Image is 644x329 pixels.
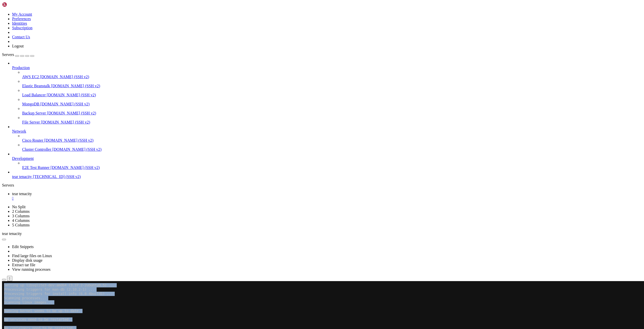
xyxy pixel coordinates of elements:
x-row: Submodule 'tl-parser' ([URL][DOMAIN_NAME]) registered for path 'tgl/tl-parser' [2,126,579,131]
span: [DOMAIN_NAME] (SSH v2) [41,120,90,124]
span: Network [12,129,26,133]
span: [DOMAIN_NAME] (SSH v2) [40,75,89,79]
span: Servers [2,52,14,57]
span: Cluster Controller [22,147,51,152]
a: Contact Us [12,35,30,39]
span: Production [12,66,30,70]
a: View running processes [12,267,51,272]
span: [DOMAIN_NAME] (SSH v2) [52,147,102,152]
a: 2 Columns [12,209,30,214]
x-row: checking for gcc option to accept ISO C89... none needed [2,225,579,229]
x-row: Processing triggers for man-db (2.10.2-1) ... [2,6,579,11]
span: [DOMAIN_NAME] (SSH v2) [40,102,90,106]
span: [DOMAIN_NAME] (SSH v2) [47,93,96,97]
span: Cisco Router [22,138,43,142]
x-row: configure: error: no libevent found [2,242,579,246]
x-row: -bash: bin/telegram-cli: No such file or directory [2,272,579,276]
x-row: root@vultr:~# cd tg [2,165,579,169]
x-row: Scanning processes... [2,15,579,19]
span: Development [12,156,34,161]
span: [DOMAIN_NAME] (SSH v2) [51,165,100,170]
a: AWS EC2 [DOMAIN_NAME] (SSH v2) [22,75,642,79]
x-row: root@vultr:~/tg# [2,289,579,293]
x-row: ./configure [2,173,579,178]
a: Load Balancer [DOMAIN_NAME] (SSH v2) [22,93,642,97]
x-row: Processing triggers for install-info (6.8-4build1) ... [2,11,579,15]
x-row: checking for suffix of executables... [2,203,579,208]
x-row: remote: Enumerating objects: 4511, done. [2,79,579,83]
x-row: remote: Enumerating objects: 1555, done. [2,105,579,109]
a: MongoDB [DOMAIN_NAME] (SSH v2) [22,102,642,106]
a: tear tenacity [TECHNICAL_ID] (SSH v2) [12,174,642,179]
x-row: Setting up libsqlite3-dev:amd64 (3.37.2-2ubuntu0.5) ... [2,2,579,6]
a: Subscription [12,26,32,30]
x-row: checking whether we are using the GNU C compiler... yes [2,216,579,221]
x-row: Resolving deltas: 100% (1137/1137), done. [2,118,579,122]
x-row: checking for suffix of object files... o [2,212,579,216]
li: File Server [DOMAIN_NAME] (SSH v2) [22,115,642,125]
a: E2E Test Runner [DOMAIN_NAME] (SSH v2) [22,165,642,170]
span: tear tenacity [12,174,32,179]
button:  [7,276,12,281]
x-row: checking for event_base_new in -levent... no [2,238,579,242]
li: MongoDB [DOMAIN_NAME] (SSH v2) [22,97,642,106]
li: Production [12,61,642,125]
a: Cisco Router [DOMAIN_NAME] (SSH v2) [22,138,642,143]
x-row: Submodule path 'tgl/tl-parser': checked out '36bf1902ff3476c75d0b1f42b34a91e944123b3c' [2,161,579,165]
span: tear tenacity [2,231,22,236]
a: Cluster Controller [DOMAIN_NAME] (SSH v2) [22,147,642,152]
x-row: checking for C compiler default output file name... a.out [2,199,579,203]
div: Servers [2,183,642,188]
span: Load Balancer [22,93,46,97]
x-row: remote: Enumerating objects: 87, done. [2,135,579,139]
x-row: Cloning into 'tg'... [2,75,579,79]
a: 5 Columns [12,223,30,227]
a: File Server [DOMAIN_NAME] (SSH v2) [22,120,642,125]
li: Backup Server [DOMAIN_NAME] (SSH v2) [22,106,642,115]
x-row: checking whether gcc accepts -g... yes [2,221,579,225]
x-row: Resolving deltas: 100% (41/41), done. [2,156,579,161]
x-row: Submodule path 'tgl': checked out 'ffb04caca71de0cddf28cd33a4575922900a59ed' [2,122,579,126]
x-row: Cloning into '/root/tg/tgl/tl-parser'... [2,131,579,135]
x-row: checking whether we are cross compiling... no [2,208,579,212]
x-row: No containers need to be restarted. [2,45,579,49]
span: Backup Server [22,111,46,115]
x-row: No user sessions are running outdated binaries. [2,53,579,58]
a: Display disk usage [12,258,43,262]
li: E2E Test Runner [DOMAIN_NAME] (SSH v2) [22,161,642,170]
li: Cisco Router [DOMAIN_NAME] (SSH v2) [22,134,642,143]
x-row: Cloning into '/root/tg/tgl'... [2,101,579,105]
a: Network [12,129,642,134]
x-row: checking for library containing backtrace... none required [2,233,579,238]
span: File Server [22,120,40,124]
a: Logout [12,44,24,48]
li: tear tenacity [TECHNICAL_ID] (SSH v2) [12,170,642,179]
span: MongoDB [22,102,39,106]
a: Edit Snippets [12,245,34,249]
x-row: Running kernel seems to be up-to-date. [2,28,579,32]
x-row: remote: Counting objects: 100% (4/4), done. [2,139,579,143]
a: No Split [12,205,26,209]
a: My Account [12,12,32,16]
x-row: root@vultr:~# git clone --recursive [URL][DOMAIN_NAME] [2,66,579,71]
x-row: checking for gcc... gcc [2,191,579,195]
li: Load Balancer [DOMAIN_NAME] (SSH v2) [22,88,642,97]
x-row: remote: Compressing objects: 100% (3/3), done. [2,143,579,148]
img: Shellngn [2,2,31,7]
x-row: -bash: bin/telegram-cli: No such file or directory [2,259,579,263]
x-row: remote: Total 87 (delta 1), reused 1 (delta 1), pack-reused 83 (from 1) [2,148,579,152]
a: Preferences [12,17,31,21]
span: [DOMAIN_NAME] (SSH v2) [47,111,96,115]
a: Extract tar file [12,263,35,267]
div:  [12,196,642,201]
x-row: Receiving objects: 100% (1555/1555), 1.03 MiB | 11.37 MiB/s, done. [2,113,579,118]
li: Elastic Beanstalk [DOMAIN_NAME] (SSH v2) [22,79,642,88]
div:  [9,277,10,280]
x-row: -bash: bin/telegram-cli: No such file or directory [2,285,579,289]
a: Elastic Beanstalk [DOMAIN_NAME] (SSH v2) [22,84,642,88]
x-row: No VM guests are running outdated hypervisor (qemu) binaries on this host. [2,62,579,66]
x-row: checking for library containing clock_gettime... none required [2,229,579,233]
x-row: make [2,182,579,186]
x-row: Receiving objects: 100% (4511/4511), 2.99 MiB | 25.11 MiB/s, done. [2,88,579,92]
span: E2E Test Runner [22,165,50,170]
